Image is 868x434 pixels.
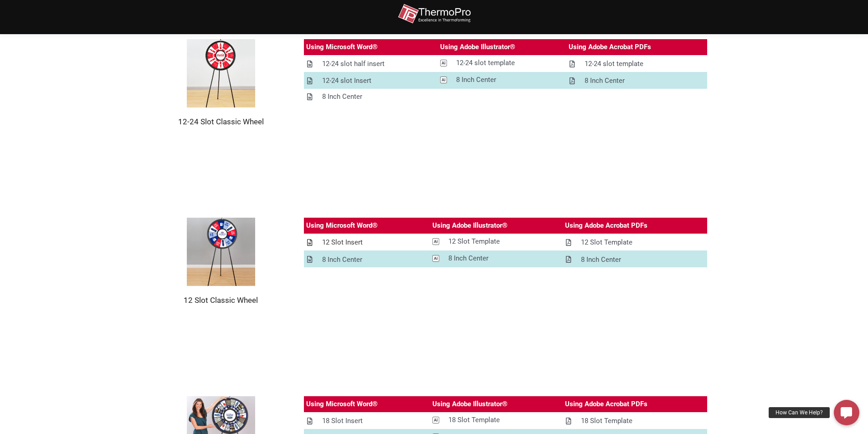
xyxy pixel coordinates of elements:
[565,398,647,410] div: Using Adobe Acrobat PDFs
[438,55,567,71] a: 12-24 slot template
[430,234,563,250] a: 12 Slot Template
[581,254,621,266] div: 8 Inch Center
[322,91,362,102] div: 8 Inch Center
[432,398,508,410] div: Using Adobe Illustrator®
[304,89,438,105] a: 8 Inch Center
[432,220,508,231] div: Using Adobe Illustrator®
[581,415,632,427] div: 18 Slot Template
[566,56,707,72] a: 12-24 slot template
[585,75,625,87] div: 8 Inch Center
[161,295,281,305] h2: 12 Slot Classic Wheel
[565,220,647,231] div: Using Adobe Acrobat PDFs
[448,253,488,264] div: 8 Inch Center
[430,412,563,428] a: 18 Slot Template
[834,400,859,425] a: How Can We Help?
[438,72,567,88] a: 8 Inch Center
[322,58,385,70] div: 12-24 slot half insert
[306,398,378,410] div: Using Microsoft Word®
[566,73,707,89] a: 8 Inch Center
[581,237,632,248] div: 12 Slot Template
[304,413,430,429] a: 18 Slot Insert
[456,74,496,86] div: 8 Inch Center
[563,413,707,429] a: 18 Slot Template
[430,250,563,266] a: 8 Inch Center
[398,4,471,24] img: thermopro-logo-non-iso
[585,58,643,70] div: 12-24 slot template
[322,237,363,248] div: 12 Slot Insert
[304,235,430,250] a: 12 Slot Insert
[161,117,281,127] h2: 12-24 Slot Classic Wheel
[306,41,378,53] div: Using Microsoft Word®
[448,414,500,426] div: 18 Slot Template
[456,57,515,69] div: 12-24 slot template
[322,254,362,266] div: 8 Inch Center
[322,415,363,427] div: 18 Slot Insert
[563,235,707,250] a: 12 Slot Template
[563,252,707,268] a: 8 Inch Center
[448,236,500,247] div: 12 Slot Template
[440,41,515,53] div: Using Adobe Illustrator®
[306,220,378,231] div: Using Microsoft Word®
[304,56,438,72] a: 12-24 slot half insert
[304,252,430,268] a: 8 Inch Center
[769,407,830,418] div: How Can We Help?
[569,41,651,53] div: Using Adobe Acrobat PDFs
[322,75,371,87] div: 12-24 slot Insert
[304,73,438,89] a: 12-24 slot Insert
